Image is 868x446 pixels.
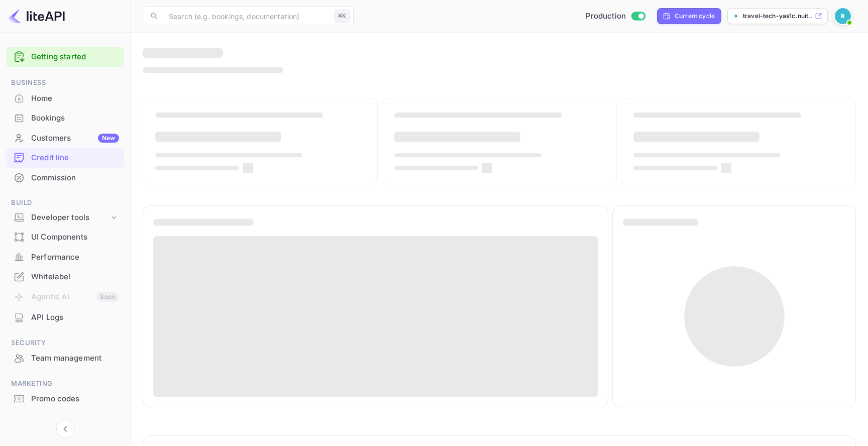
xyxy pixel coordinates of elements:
div: Developer tools [31,212,109,224]
div: Commission [31,172,119,184]
span: Marketing [6,378,124,389]
div: New [98,134,119,143]
span: Security [6,338,124,349]
div: Home [6,89,124,108]
a: Home [6,89,124,107]
div: CustomersNew [6,129,124,148]
span: Production [586,11,626,22]
a: Commission [6,168,124,187]
button: Collapse navigation [56,420,74,438]
span: Build [6,197,124,208]
div: Commission [6,168,124,188]
div: Performance [6,248,124,267]
div: Customers [31,133,119,144]
img: LiteAPI logo [8,8,65,24]
div: UI Components [31,232,119,243]
div: Credit line [6,148,124,168]
span: Business [6,77,124,88]
div: Home [31,93,119,104]
img: Revolut [835,8,851,24]
div: Whitelabel [6,267,124,287]
a: UI Components [6,228,124,246]
div: UI Components [6,228,124,247]
div: Getting started [6,47,124,67]
a: Getting started [31,51,119,63]
a: Credit line [6,148,124,167]
div: Current cycle [675,12,715,21]
div: Performance [31,252,119,263]
div: Bookings [31,113,119,124]
p: travel-tech-yas1c.nuit... [743,12,813,21]
div: Click to change billing cycle [657,8,721,24]
div: Promo codes [6,389,124,409]
div: Promo codes [31,393,119,405]
div: Credit line [31,152,119,164]
div: Whitelabel [31,271,119,283]
a: Team management [6,349,124,367]
div: Team management [6,349,124,368]
a: Whitelabel [6,267,124,286]
div: API Logs [6,308,124,327]
a: Performance [6,248,124,266]
a: CustomersNew [6,129,124,147]
input: Search (e.g. bookings, documentation) [163,6,331,26]
a: Bookings [6,108,124,127]
a: Promo codes [6,389,124,408]
div: Developer tools [6,209,124,227]
div: Bookings [6,108,124,128]
div: Team management [31,353,119,364]
div: API Logs [31,312,119,323]
div: ⌘K [335,10,350,23]
div: Switch to Sandbox mode [582,11,649,22]
a: API Logs [6,308,124,326]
